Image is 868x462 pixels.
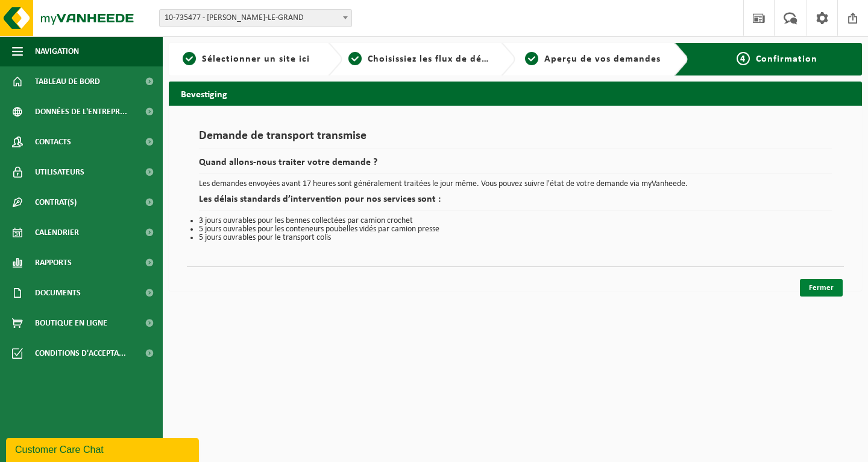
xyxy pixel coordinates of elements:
span: 4 [737,52,750,65]
a: 1Sélectionner un site ici [175,52,318,66]
span: 3 [525,52,538,65]
h2: Les délais standards d’intervention pour nos services sont : [199,194,832,211]
span: Tableau de bord [35,66,100,97]
span: 10-735477 - DUBOIS VINCENT - QUÉVY-LE-GRAND [160,10,351,27]
p: Les demandes envoyées avant 17 heures sont généralement traitées le jour même. Vous pouvez suivre... [199,180,832,188]
span: Contacts [35,127,71,157]
li: 5 jours ouvrables pour le transport colis [199,234,832,242]
span: Boutique en ligne [35,308,107,338]
span: Sélectionner un site ici [202,54,310,64]
a: Fermer [800,279,843,297]
span: Rapports [35,248,72,278]
span: Conditions d'accepta... [35,338,126,368]
span: Documents [35,278,81,308]
span: Données de l'entrepr... [35,97,127,127]
span: Calendrier [35,217,79,248]
a: 3Aperçu de vos demandes [521,52,665,66]
span: Navigation [35,36,79,66]
span: 10-735477 - DUBOIS VINCENT - QUÉVY-LE-GRAND [159,9,352,27]
span: Contrat(s) [35,187,77,217]
span: Choisissiez les flux de déchets et récipients [368,54,568,64]
li: 3 jours ouvrables pour les bennes collectées par camion crochet [199,217,832,225]
iframe: chat widget [6,435,201,462]
span: Confirmation [756,54,817,64]
span: Aperçu de vos demandes [544,54,661,64]
h1: Demande de transport transmise [199,130,832,149]
a: 2Choisissiez les flux de déchets et récipients [348,52,492,66]
span: Utilisateurs [35,157,84,187]
span: 2 [348,52,362,65]
h2: Quand allons-nous traiter votre demande ? [199,158,832,174]
h2: Bevestiging [169,82,862,105]
span: 1 [183,52,196,65]
li: 5 jours ouvrables pour les conteneurs poubelles vidés par camion presse [199,225,832,234]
